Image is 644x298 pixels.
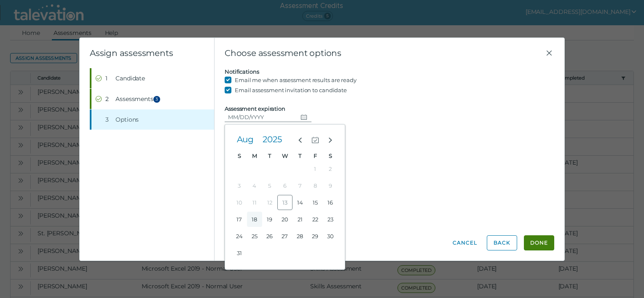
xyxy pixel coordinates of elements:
span: Monday [252,152,257,159]
button: Monday, August 18, 2025 [247,212,262,227]
button: Thursday, August 21, 2025 [292,212,308,227]
button: Back [487,235,517,250]
button: Completed [91,68,214,88]
button: Tuesday, August 19, 2025 [262,212,277,227]
span: Options [115,115,139,124]
button: Saturday, August 16, 2025 [323,195,338,210]
cds-icon: Current month [311,136,319,144]
div: 3 [105,115,112,124]
button: Choose date [297,112,311,122]
span: Sunday [238,152,241,159]
div: 1 [105,74,112,82]
button: Friday, August 15, 2025 [308,195,323,210]
button: Wednesday, August 20, 2025 [277,212,292,227]
clr-datepicker-view-manager: Choose date [225,124,345,270]
span: Choose assessment options [225,48,544,58]
button: Sunday, August 24, 2025 [232,229,247,244]
button: Thursday, August 14, 2025 [292,195,308,210]
span: Thursday [298,152,301,159]
button: Done [524,235,554,250]
button: Tuesday, August 26, 2025 [262,229,277,244]
div: 2 [105,95,112,103]
cds-icon: Completed [95,75,102,82]
span: Friday [314,152,317,159]
cds-icon: Completed [95,96,102,102]
button: Wednesday, August 27, 2025 [277,229,292,244]
button: Sunday, August 17, 2025 [232,212,247,227]
button: Saturday, August 23, 2025 [323,212,338,227]
button: Select year, the current year is 2025 [259,132,286,147]
button: Previous month [292,132,308,147]
span: Wednesday [282,152,288,159]
cds-icon: Previous month [296,136,304,144]
clr-wizard-title: Assign assessments [90,48,173,58]
button: Saturday, August 30, 2025 [323,229,338,244]
button: Next month [323,132,338,147]
cds-icon: Next month [327,136,334,144]
span: Saturday [329,152,332,159]
span: Tuesday [268,152,271,159]
label: Assessment expiration [225,105,285,112]
button: Friday, August 29, 2025 [308,229,323,244]
span: 3 [153,96,160,103]
button: Thursday, August 28, 2025 [292,229,308,244]
span: Candidate [115,74,145,82]
button: 3Options [91,109,214,130]
button: Select month, the current month is Aug [232,132,259,147]
button: Sunday, August 31, 2025 [232,245,247,261]
label: Email assessment invitation to candidate [235,85,347,95]
label: Email me when assessment results are ready [235,75,357,85]
button: Close [544,48,554,58]
button: Monday, August 25, 2025 [247,229,262,244]
button: Completed [91,89,214,109]
label: Notifications [225,68,259,75]
span: Assessments [115,95,163,103]
input: MM/DD/YYYY [225,112,297,122]
button: Current month [308,132,323,147]
button: Cancel [450,235,480,250]
button: Friday, August 22, 2025 [308,212,323,227]
nav: Wizard steps [90,68,214,130]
